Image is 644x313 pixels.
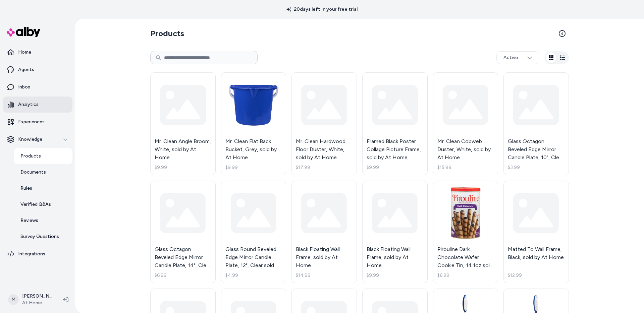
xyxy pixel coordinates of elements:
[18,66,34,73] p: Agents
[221,72,286,175] a: Mr. Clean Flat Back Bucket, Grey, sold by At HomeMr. Clean Flat Back Bucket, Grey, sold by At Hom...
[20,153,41,160] p: Products
[3,246,72,262] a: Integrations
[291,181,357,284] a: Black Floating Wall Frame, sold by At Home$14.99
[3,114,72,130] a: Experiences
[20,233,59,240] p: Survey Questions
[3,62,72,78] a: Agents
[20,169,46,176] p: Documents
[18,84,30,90] p: Inbox
[22,293,52,300] p: [PERSON_NAME]
[291,72,357,175] a: Mr. Clean Hardwood Floor Duster, White, sold by At Home$17.99
[3,79,72,95] a: Inbox
[496,51,539,64] button: Active
[18,251,45,257] p: Integrations
[14,148,72,164] a: Products
[221,181,286,284] a: Glass Round Beveled Edge Mirror Candle Plate, 12", Clear sold by At Home$4.99
[18,119,45,125] p: Experiences
[20,217,38,224] p: Reviews
[150,72,216,175] a: Mr. Clean Angle Broom, White, sold by At Home$9.99
[362,181,428,284] a: Black Floating Wall Frame, sold by At Home$9.99
[14,180,72,196] a: Rules
[282,6,362,13] p: 20 days left in your free trial
[14,229,72,245] a: Survey Questions
[4,289,58,310] button: M[PERSON_NAME]At Home
[433,72,498,175] a: Mr. Clean Cobweb Duster, White, sold by At Home$15.99
[433,181,498,284] a: Pirouline Dark Chocolate Wafer Cookie Tin, 14.1oz sold by At HomePirouline Dark Chocolate Wafer C...
[22,300,52,306] span: At Home
[3,44,72,60] a: Home
[20,185,32,192] p: Rules
[3,131,72,147] button: Knowledge
[14,196,72,212] a: Verified Q&As
[503,181,569,284] a: Matted To Wall Frame, Black, sold by At Home$12.99
[8,294,19,305] span: M
[150,28,184,39] h2: Products
[503,72,569,175] a: Glass Octagon Beveled Edge Mirror Candle Plate, 10", Clear sold by At Home$3.99
[18,101,39,108] p: Analytics
[7,27,40,37] img: alby Logo
[14,212,72,229] a: Reviews
[18,49,31,56] p: Home
[14,164,72,180] a: Documents
[3,97,72,113] a: Analytics
[18,136,42,143] p: Knowledge
[362,72,428,175] a: Framed Black Poster Collage Picture Frame, sold by At Home$9.99
[20,201,51,208] p: Verified Q&As
[150,181,216,284] a: Glass Octagon Beveled Edge Mirror Candle Plate, 14", Clear sold by At Home$6.99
